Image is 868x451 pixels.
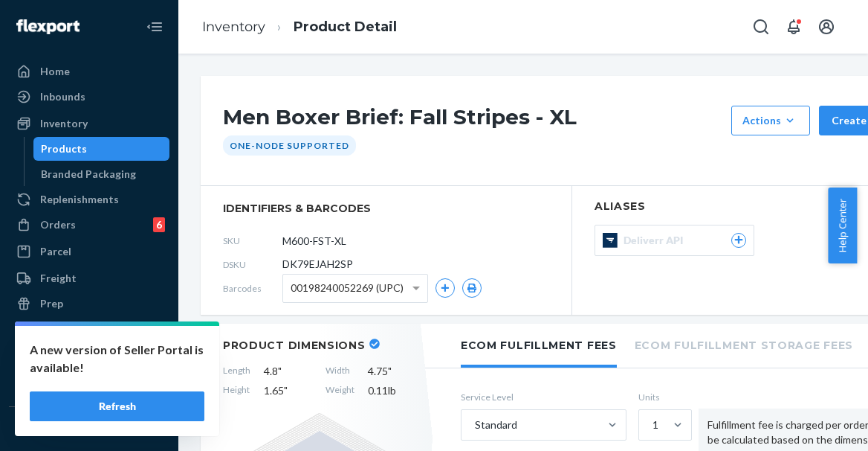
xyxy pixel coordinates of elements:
button: Help Center [828,188,857,263]
a: Parcel [9,240,169,263]
a: Inventory [9,112,169,135]
img: Flexport logo [16,19,80,34]
li: Ecom Fulfillment Storage Fees [635,324,853,365]
ol: breadcrumbs [190,5,409,49]
div: Products [41,141,87,156]
h1: Men Boxer Brief: Fall Stripes - XL [223,106,724,135]
span: DK79EJAH2SP [282,257,353,272]
span: " [284,384,288,397]
span: Deliverr API [624,233,689,248]
button: Deliverr API [595,225,754,256]
button: Open notifications [779,12,809,42]
li: Ecom Fulfillment Fees [461,324,617,368]
span: identifiers & barcodes [223,201,549,216]
span: 00198240052269 (UPC) [291,275,404,301]
div: One-Node Supported [223,135,356,156]
label: Units [638,391,687,403]
span: " [388,365,392,377]
div: Inventory [40,116,88,131]
h2: Product Dimensions [223,339,366,352]
div: Replenishments [40,192,119,207]
button: Refresh [30,391,204,421]
span: 4.75 [368,364,416,379]
a: Reporting [9,344,169,368]
button: Actions [731,106,810,135]
div: Standard [475,418,517,432]
div: 6 [153,217,165,232]
input: Standard [473,418,475,432]
a: Inventory [202,19,265,35]
a: Branded Packaging [33,162,170,186]
span: Height [223,383,250,398]
span: 4.8 [264,364,312,379]
a: Home [9,60,169,83]
a: Orders6 [9,213,169,237]
div: Inbounds [40,89,85,104]
a: Freight [9,266,169,290]
a: Product Detail [294,19,397,35]
span: Weight [325,383,354,398]
span: 0.11 lb [368,383,416,398]
div: Orders [40,217,76,232]
p: A new version of Seller Portal is available! [30,341,204,377]
a: Inbounds [9,85,169,109]
span: 1.65 [264,383,312,398]
label: Service Level [461,391,626,403]
button: Close Navigation [140,12,169,42]
a: Replenishments [9,188,169,211]
a: Billing [9,371,169,394]
div: Freight [40,271,77,286]
span: SKU [223,234,282,247]
span: Width [325,364,354,379]
span: Barcodes [223,282,282,295]
div: Branded Packaging [41,167,136,182]
span: Length [223,364,250,379]
input: 1 [651,418,652,432]
button: Open account menu [812,12,841,42]
span: " [278,365,282,377]
span: DSKU [223,258,282,271]
div: 1 [652,418,658,432]
div: Home [40,64,70,79]
button: Integrations [9,419,169,443]
div: Prep [40,296,63,311]
a: Products [33,137,170,161]
a: Prep [9,292,169,316]
div: Parcel [40,244,71,259]
a: Returns [9,317,169,341]
div: Actions [742,113,799,128]
button: Open Search Box [746,12,776,42]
